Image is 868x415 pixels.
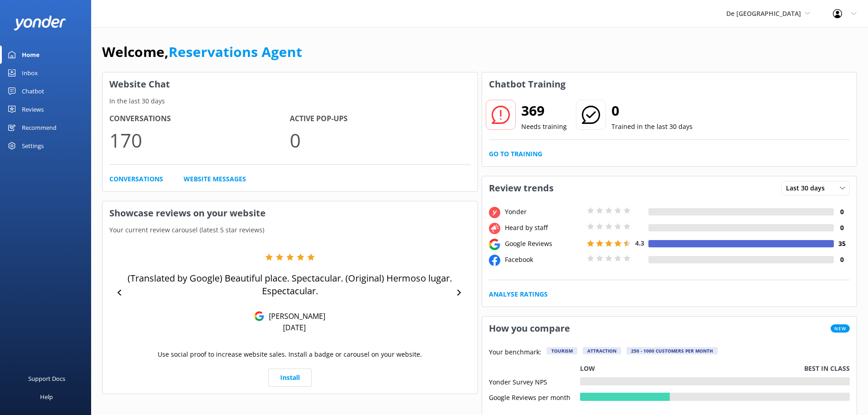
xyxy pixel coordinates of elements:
[254,311,264,321] img: Google Reviews
[786,183,830,193] span: Last 30 days
[489,377,580,385] div: Yonder Survey NPS
[804,364,850,374] p: Best in class
[521,122,567,132] p: Needs training
[102,41,302,63] h1: Welcome,
[22,82,44,100] div: Chatbot
[489,149,542,159] a: Go to Training
[583,347,621,354] div: Attraction
[128,272,452,297] p: (Translated by Google) Beautiful place. Spectacular. (Original) Hermoso lugar. Espectacular.
[503,223,585,233] div: Heard by staff
[611,100,693,122] h2: 0
[482,317,577,340] h3: How you compare
[482,72,572,96] h3: Chatbot Training
[22,64,38,82] div: Inbox
[14,15,66,31] img: yonder-white-logo.png
[28,369,65,388] div: Support Docs
[103,225,478,235] p: Your current review carousel (latest 5 star reviews)
[169,42,302,61] a: Reservations Agent
[726,9,801,18] span: De [GEOGRAPHIC_DATA]
[264,311,325,321] p: [PERSON_NAME]
[109,125,290,155] p: 170
[22,118,56,137] div: Recommend
[834,223,850,233] h4: 0
[547,347,577,354] div: Tourism
[831,324,850,333] span: New
[834,255,850,265] h4: 0
[22,100,44,118] div: Reviews
[283,323,306,333] p: [DATE]
[489,347,541,358] p: Your benchmark:
[503,207,585,217] div: Yonder
[489,289,548,299] a: Analyse Ratings
[268,369,312,387] a: Install
[503,255,585,265] div: Facebook
[521,100,567,122] h2: 369
[109,174,163,184] a: Conversations
[503,239,585,249] div: Google Reviews
[290,125,470,155] p: 0
[834,207,850,217] h4: 0
[635,239,644,247] span: 4.3
[290,113,470,125] h4: Active Pop-ups
[489,393,580,401] div: Google Reviews per month
[834,239,850,249] h4: 35
[580,364,595,374] p: Low
[40,388,53,406] div: Help
[611,122,693,132] p: Trained in the last 30 days
[627,347,718,354] div: 250 - 1000 customers per month
[482,176,560,200] h3: Review trends
[103,72,478,96] h3: Website Chat
[22,137,44,155] div: Settings
[22,46,40,64] div: Home
[103,96,478,106] p: In the last 30 days
[109,113,290,125] h4: Conversations
[103,201,478,225] h3: Showcase reviews on your website
[184,174,246,184] a: Website Messages
[158,349,422,359] p: Use social proof to increase website sales. Install a badge or carousel on your website.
